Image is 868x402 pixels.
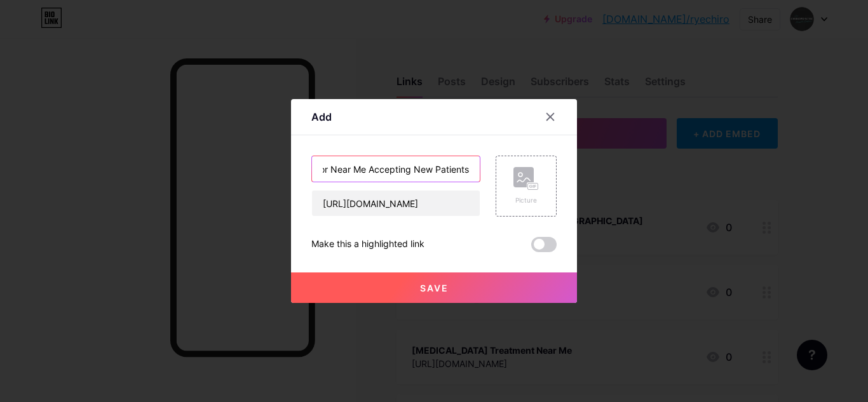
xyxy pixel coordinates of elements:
div: Picture [513,196,539,205]
span: Save [420,283,449,293]
input: Title [312,156,480,182]
input: URL [312,191,480,216]
button: Save [291,272,577,303]
div: Make this a highlighted link [311,237,424,252]
div: Add [311,109,332,124]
